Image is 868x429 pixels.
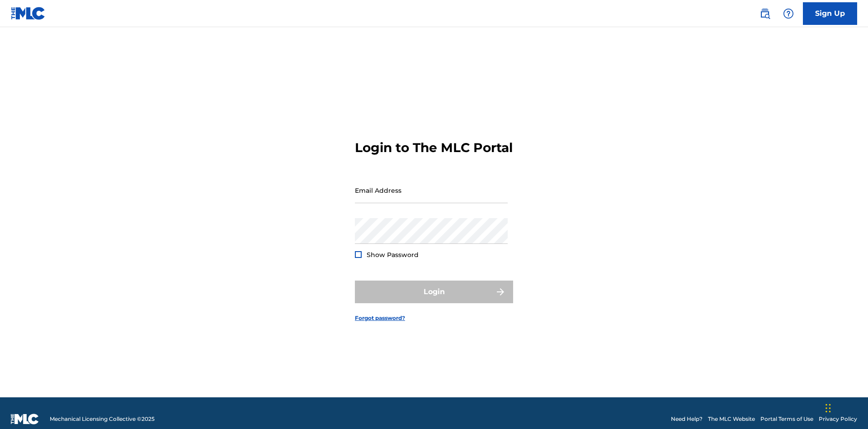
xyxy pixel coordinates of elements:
[826,395,831,422] div: Drag
[11,7,46,20] img: MLC Logo
[671,415,703,423] a: Need Help?
[367,251,419,259] span: Show Password
[756,5,774,23] a: Public Search
[823,386,868,429] iframe: Chat Widget
[708,415,755,423] a: The MLC Website
[803,2,857,25] a: Sign Up
[355,314,405,322] a: Forgot password?
[759,8,770,19] img: search
[779,5,797,23] div: Help
[760,415,813,423] a: Portal Terms of Use
[355,140,513,156] h3: Login to The MLC Portal
[783,8,794,19] img: help
[819,415,857,423] a: Privacy Policy
[11,414,39,424] img: logo
[50,415,155,423] span: Mechanical Licensing Collective © 2025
